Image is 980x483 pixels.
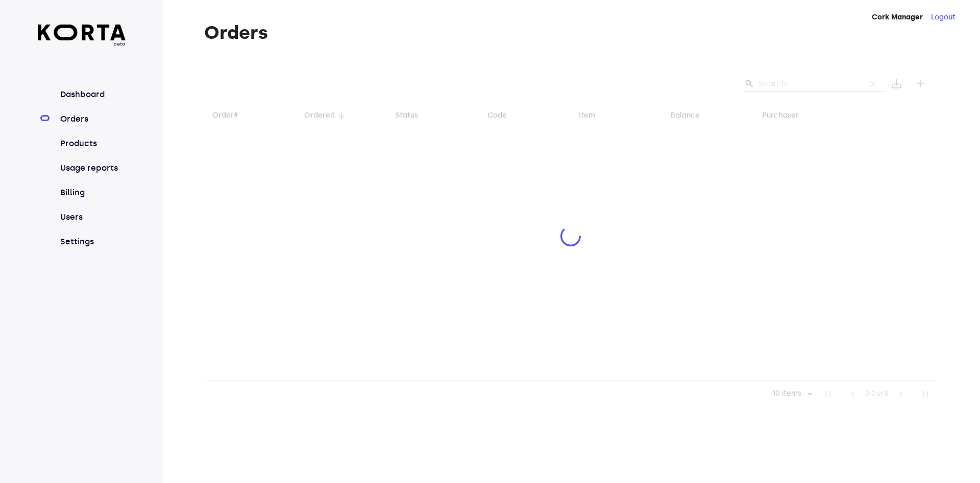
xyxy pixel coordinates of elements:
[58,236,126,248] a: Settings
[58,211,126,223] a: Users
[58,162,126,174] a: Usage reports
[38,40,126,48] span: beta
[58,187,126,199] a: Billing
[204,22,937,43] h1: Orders
[58,113,126,125] a: Orders
[931,12,955,22] button: Logout
[38,25,126,48] a: beta
[872,13,923,21] strong: Cork Manager
[38,25,126,40] img: Korta
[58,137,126,150] a: Products
[58,88,126,101] a: Dashboard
